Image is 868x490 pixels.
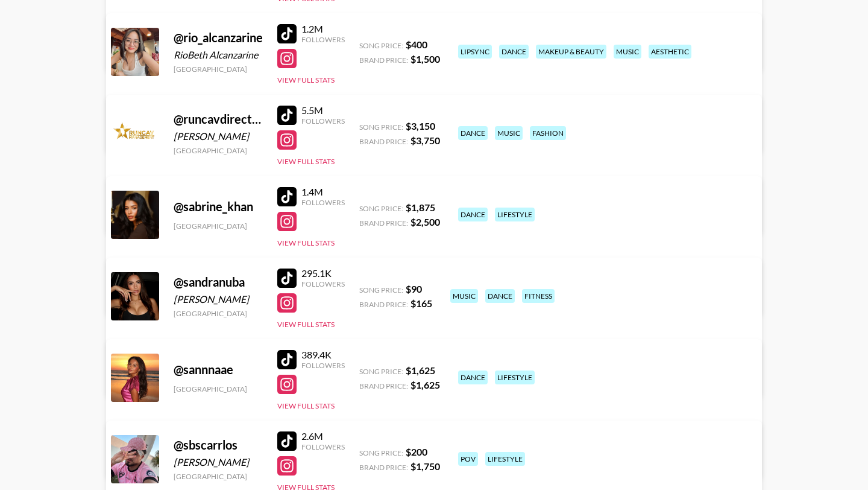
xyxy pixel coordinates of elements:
div: [GEOGRAPHIC_DATA] [174,146,263,155]
span: Song Price: [359,122,403,132]
div: [GEOGRAPHIC_DATA] [174,384,263,393]
div: 5.5M [301,104,345,116]
strong: $ 165 [410,297,432,309]
strong: $ 2,500 [410,216,440,227]
div: Followers [301,35,345,44]
div: @ sannnaae [174,362,263,377]
div: aesthetic [649,45,691,59]
span: Song Price: [359,204,403,213]
div: RioBeth Alcanzarine [174,49,263,61]
div: 1.4M [301,186,345,198]
div: music [614,45,641,59]
div: lifestyle [485,452,525,466]
strong: $ 1,875 [406,202,435,213]
div: Followers [301,198,345,207]
button: View Full Stats [277,238,335,247]
strong: $ 1,625 [406,364,435,376]
div: [GEOGRAPHIC_DATA] [174,472,263,481]
div: dance [458,208,488,221]
div: lifestyle [495,371,535,384]
button: View Full Stats [277,157,335,166]
div: fashion [530,126,566,140]
div: [GEOGRAPHIC_DATA] [174,309,263,318]
div: @ rio_alcanzarine [174,30,263,45]
div: dance [499,45,529,59]
span: Brand Price: [359,463,408,472]
div: [PERSON_NAME] [174,293,263,305]
strong: $ 1,625 [410,379,440,390]
div: [GEOGRAPHIC_DATA] [174,65,263,74]
div: [PERSON_NAME] [174,130,263,142]
div: Followers [301,279,345,288]
div: pov [458,452,478,466]
div: @ sandranuba [174,275,263,290]
strong: $ 1,750 [410,460,440,472]
div: Followers [301,442,345,451]
span: Song Price: [359,41,403,50]
button: View Full Stats [277,320,335,329]
div: Followers [301,116,345,126]
div: Followers [301,361,345,370]
strong: $ 1,500 [410,53,440,65]
div: @ sbscarrlos [174,437,263,453]
span: Brand Price: [359,218,408,227]
div: dance [485,289,515,303]
div: lifestyle [495,208,535,221]
strong: $ 90 [406,283,422,294]
span: Song Price: [359,367,403,376]
div: @ runcavdirector [174,112,263,127]
span: Song Price: [359,448,403,457]
span: Brand Price: [359,56,408,65]
div: 2.6M [301,430,345,442]
strong: $ 3,150 [406,120,435,132]
strong: $ 200 [406,446,427,457]
div: music [495,126,523,140]
div: makeup & beauty [536,45,606,59]
strong: $ 400 [406,39,427,50]
strong: $ 3,750 [410,135,440,146]
div: music [450,289,478,303]
div: [PERSON_NAME] [174,456,263,468]
span: Brand Price: [359,137,408,146]
span: Brand Price: [359,300,408,309]
div: @ sabrine_khan [174,199,263,214]
div: fitness [522,289,555,303]
div: 295.1K [301,267,345,279]
div: 389.4K [301,349,345,361]
div: [GEOGRAPHIC_DATA] [174,221,263,231]
button: View Full Stats [277,75,335,84]
div: dance [458,371,488,384]
button: View Full Stats [277,401,335,410]
span: Song Price: [359,285,403,294]
span: Brand Price: [359,381,408,390]
div: 1.2M [301,23,345,35]
div: lipsync [458,45,492,59]
div: dance [458,126,488,140]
